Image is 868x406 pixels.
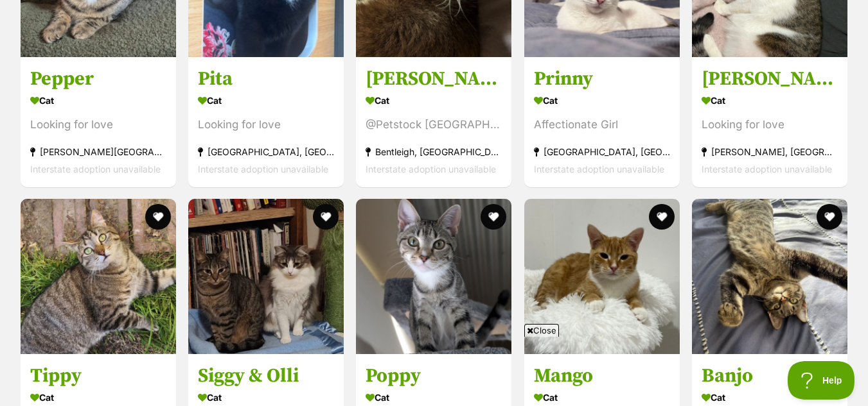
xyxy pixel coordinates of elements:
div: [GEOGRAPHIC_DATA], [GEOGRAPHIC_DATA] [198,142,334,160]
div: @Petstock [GEOGRAPHIC_DATA] [366,115,502,133]
h3: [PERSON_NAME] [702,66,838,90]
h3: Pepper [30,66,166,90]
a: [PERSON_NAME] Cat @Petstock [GEOGRAPHIC_DATA] Bentleigh, [GEOGRAPHIC_DATA] Interstate adoption un... [356,56,511,187]
div: Cat [534,90,670,109]
div: Cat [198,90,334,109]
span: Interstate adoption unavailable [30,163,161,174]
span: Interstate adoption unavailable [366,163,496,174]
div: [PERSON_NAME], [GEOGRAPHIC_DATA] [702,142,838,160]
div: [GEOGRAPHIC_DATA], [GEOGRAPHIC_DATA] [534,142,670,160]
h3: [PERSON_NAME] [366,66,502,90]
h3: Prinny [534,66,670,90]
button: favourite [649,204,675,230]
div: [PERSON_NAME][GEOGRAPHIC_DATA] [30,142,166,160]
iframe: Advertisement [123,342,746,400]
a: Pita Cat Looking for love [GEOGRAPHIC_DATA], [GEOGRAPHIC_DATA] Interstate adoption unavailable fa... [188,56,344,187]
img: Mango [524,199,680,354]
a: [PERSON_NAME] Cat Looking for love [PERSON_NAME], [GEOGRAPHIC_DATA] Interstate adoption unavailab... [692,56,847,187]
h3: Tippy [30,364,166,388]
span: Interstate adoption unavailable [198,163,328,174]
span: Interstate adoption unavailable [534,163,664,174]
h3: Pita [198,66,334,90]
button: favourite [313,204,339,230]
div: Cat [702,90,838,109]
div: Looking for love [30,115,166,133]
div: Bentleigh, [GEOGRAPHIC_DATA] [366,142,502,160]
img: Tippy [21,199,176,354]
div: Looking for love [198,115,334,133]
div: Affectionate Girl [534,115,670,133]
div: Looking for love [702,115,838,133]
div: Cat [366,90,502,109]
button: favourite [481,204,507,230]
img: Banjo [692,199,847,354]
div: Cat [30,90,166,109]
a: Pepper Cat Looking for love [PERSON_NAME][GEOGRAPHIC_DATA] Interstate adoption unavailable favourite [21,56,176,187]
button: favourite [817,204,842,230]
button: favourite [145,204,171,230]
a: Prinny Cat Affectionate Girl [GEOGRAPHIC_DATA], [GEOGRAPHIC_DATA] Interstate adoption unavailable... [524,56,680,187]
iframe: Help Scout Beacon - Open [788,361,855,400]
span: Interstate adoption unavailable [702,163,832,174]
h3: Banjo [702,364,838,388]
img: Siggy & Olli [188,199,344,354]
span: Close [524,324,559,337]
img: Poppy [356,199,511,354]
